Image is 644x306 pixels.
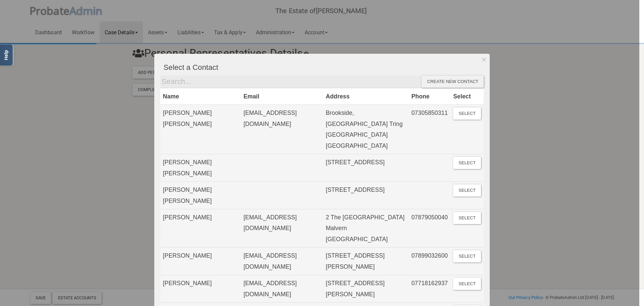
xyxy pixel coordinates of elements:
td: [STREET_ADDRESS] [323,182,409,209]
td: [PERSON_NAME] [160,275,241,303]
th: Name [160,88,241,104]
td: 07899032600 [409,248,450,275]
th: Select [450,88,484,104]
td: Brookside, [GEOGRAPHIC_DATA] Tring [GEOGRAPHIC_DATA] [GEOGRAPHIC_DATA] [323,105,409,154]
td: [PERSON_NAME] [PERSON_NAME] [160,105,241,154]
button: Select [453,157,481,169]
button: Select [453,278,481,290]
input: Search... [160,76,422,88]
td: [STREET_ADDRESS] [323,154,409,182]
td: [PERSON_NAME] [PERSON_NAME] [160,154,241,182]
td: 07305850311 [409,105,450,154]
td: [STREET_ADDRESS][PERSON_NAME] [323,275,409,303]
th: Address [323,88,409,104]
td: 07718162937 [409,275,450,303]
td: [EMAIL_ADDRESS][DOMAIN_NAME] [241,248,323,275]
button: Select [453,184,481,196]
th: Phone [409,88,450,104]
td: [PERSON_NAME] [160,248,241,275]
td: [PERSON_NAME] [PERSON_NAME] [160,182,241,209]
td: 2 The [GEOGRAPHIC_DATA] Malvern [GEOGRAPHIC_DATA] [323,209,409,247]
button: Select [453,250,481,262]
td: 07879050040 [409,209,450,247]
td: [STREET_ADDRESS][PERSON_NAME] [323,248,409,275]
button: Select [453,107,481,120]
button: Select [453,212,481,224]
th: Email [241,88,323,104]
td: [EMAIL_ADDRESS][DOMAIN_NAME] [241,275,323,303]
h4: Select a Contact [164,63,484,72]
td: [EMAIL_ADDRESS][DOMAIN_NAME] [241,105,323,154]
td: [EMAIL_ADDRESS][DOMAIN_NAME] [241,209,323,247]
div: Create new contact [422,76,484,88]
td: [PERSON_NAME] [160,209,241,247]
button: Dismiss [479,54,490,65]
